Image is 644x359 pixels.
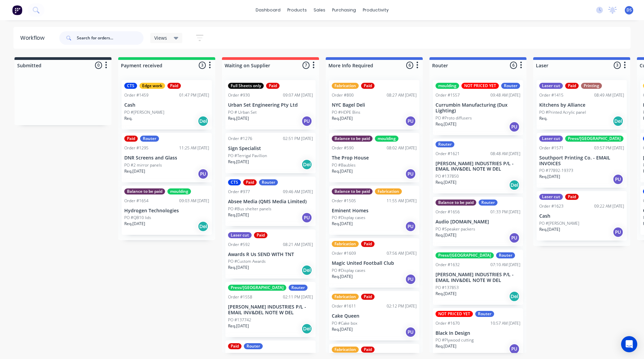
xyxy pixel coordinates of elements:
div: Router [501,83,520,89]
div: Order #977 [228,189,250,195]
div: 09:48 AM [DATE] [490,92,520,98]
p: PO #Speaker packers [436,226,475,232]
div: Order #800 [332,92,354,98]
div: Order #127602:51 PM [DATE]Sign SpecialistPO #Terrigal PavillionReq.[DATE]Del [225,133,316,173]
p: Hydrogen Technologies [124,208,209,214]
div: Order #1609 [332,250,356,256]
div: Paid [565,83,579,89]
div: Order #1656 [436,209,460,215]
p: PO #137850 [436,173,459,179]
div: Router [259,179,278,185]
div: PU [405,221,416,232]
div: Laser cutPaidOrder #162309:22 AM [DATE]CashPO #[PERSON_NAME]Req.[DATE]PU [537,191,627,241]
p: Awards R Us SEND WITH TNT [228,252,313,257]
p: PO #77892-19373 [539,168,573,174]
div: Laser cut [539,83,563,89]
p: Audio [DOMAIN_NAME] [436,219,520,225]
div: Router [436,141,454,147]
p: Req. [DATE] [228,264,249,271]
p: Urban Set Engineering Pty Ltd [228,102,313,108]
div: Balance to be paidmouldingOrder #165409:03 AM [DATE]Hydrogen TechnologiesPO #QB10 lidsReq.[DATE]Del [122,186,212,235]
p: PO #137853 [436,285,459,291]
div: Paid [228,343,241,349]
div: NOT PRICED YET [436,311,473,317]
div: purchasing [329,5,359,15]
div: 01:47 PM [DATE] [179,92,209,98]
div: Order #1415 [539,92,563,98]
div: 09:22 AM [DATE] [594,203,624,209]
p: Req. [DATE] [436,291,456,297]
div: Paid [266,83,280,89]
p: PO #[PERSON_NAME] [124,109,164,115]
div: Order #1558 [228,294,252,300]
div: NOT PRICED YETRouterOrder #167010:57 AM [DATE]Black In DesignPO #Plywood cuttingReq.[DATE]PU [433,308,523,358]
div: sales [310,5,329,15]
div: Full Sheets onlyPaidOrder #93009:07 AM [DATE]Urban Set Engineering Pty LtdPO # Urban SetReq.[DATE]PU [225,80,316,130]
div: Paid [254,232,267,238]
p: Req. [DATE] [332,274,353,280]
div: Paid [361,83,375,89]
div: CTS [124,83,137,89]
p: The Prop House [332,155,417,161]
p: Sign Specialist [228,146,313,151]
div: Fabrication [375,188,402,194]
div: 08:49 AM [DATE] [594,92,624,98]
div: Order #592 [228,242,250,248]
div: Laser cutPaidPrintingOrder #141508:49 AM [DATE]Kitchens by AlliancePO #Printed Acrylic panelReq.Del [537,80,627,130]
p: Cash [539,213,624,219]
div: 09:07 AM [DATE] [283,92,313,98]
div: Order #1571 [539,145,563,151]
div: Paid [565,194,579,200]
div: Router [475,311,494,317]
div: Balance to be paid [124,188,165,194]
div: Paid [361,347,375,353]
div: Press/[GEOGRAPHIC_DATA] [565,136,623,142]
div: Balance to be paid [332,188,373,194]
div: Order #590 [332,145,354,151]
div: Press/[GEOGRAPHIC_DATA]RouterOrder #163207:10 AM [DATE][PERSON_NAME] INDUSTRIES P/L - EMAIL INV&D... [433,250,523,305]
p: Req. [DATE] [228,159,249,165]
div: Balance to be paid [436,200,476,206]
div: PU [509,344,520,354]
div: products [284,5,310,15]
p: Req. [DATE] [539,226,560,232]
div: Order #1670 [436,320,460,326]
div: productivity [359,5,392,15]
div: Del [509,180,520,190]
div: Edge work [139,83,165,89]
div: Paid [243,179,257,185]
p: Req. [DATE] [228,115,249,121]
div: 11:55 AM [DATE] [387,198,417,204]
div: Order #1599 [228,353,252,359]
div: Del [301,265,312,276]
div: 08:12 AM [DATE] [283,353,313,359]
p: PO #Display cases [332,215,365,221]
p: Req. [DATE] [332,326,353,332]
div: 02:51 PM [DATE] [283,136,313,142]
p: Cash [124,102,209,108]
div: FabricationPaidOrder #80008:27 AM [DATE]NYC Bagel DeliPO #HDPE BinsReq.[DATE]PU [329,80,419,130]
p: PO #QB10 lids [124,215,151,221]
div: Del [613,116,623,127]
div: RouterOrder #162108:48 AM [DATE][PERSON_NAME] INDUSTRIES P/L - EMAIL INV&DEL NOTE W DELPO #137850... [433,139,523,194]
p: Currumbin Manufacturing (Dux Lighting) [436,102,520,114]
div: PU [509,121,520,132]
div: Del [301,159,312,170]
p: Req. [DATE] [228,323,249,329]
div: 07:10 AM [DATE] [490,262,520,268]
div: Order #1654 [124,198,149,204]
p: [PERSON_NAME] INDUSTRIES P/L - EMAIL INV&DEL NOTE W DEL [436,272,520,283]
div: mouldingNOT PRICED YETRouterOrder #155709:48 AM [DATE]Currumbin Manufacturing (Dux Lighting)PO #P... [433,80,523,135]
div: FabricationPaidOrder #160907:56 AM [DATE]Magic United Football ClubPO #Display casesReq.[DATE]PU [329,238,419,288]
div: PU [405,327,416,337]
div: PU [509,232,520,243]
div: Del [509,291,520,302]
div: PaidRouterOrder #129511:25 AM [DATE]DNR Screens and GlassPO #2 mirror panelsReq.[DATE]PU [122,133,212,182]
p: PO #Plywood cutting [436,337,474,343]
img: Factory [12,5,22,15]
div: Open Intercom Messenger [621,336,637,352]
p: PO #Proto diffusers [436,115,472,121]
div: Order #1623 [539,203,563,209]
div: PU [405,169,416,179]
div: Fabrication [332,241,359,247]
